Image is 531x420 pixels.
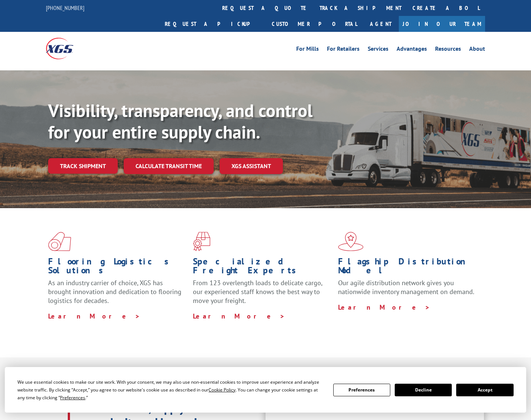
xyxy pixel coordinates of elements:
a: Services [368,46,388,54]
div: Cookie Consent Prompt [5,367,526,413]
img: xgs-icon-focused-on-flooring-red [193,232,210,251]
a: Customer Portal [266,16,363,32]
h1: Flooring Logistics Solutions [48,257,187,279]
a: Learn More > [48,312,140,320]
span: Our agile distribution network gives you nationwide inventory management on demand. [338,279,474,296]
a: [PHONE_NUMBER] [46,4,84,11]
a: Advantages [397,46,427,54]
a: Request a pickup [159,16,266,32]
h1: Flagship Distribution Model [338,257,477,279]
a: Calculate transit time [124,158,214,174]
button: Decline [395,384,452,396]
a: Agent [363,16,399,32]
img: xgs-icon-total-supply-chain-intelligence-red [48,232,71,251]
a: Resources [435,46,461,54]
span: As an industry carrier of choice, XGS has brought innovation and dedication to flooring logistics... [48,279,181,305]
b: Visibility, transparency, and control for your entire supply chain. [48,99,313,143]
div: We use essential cookies to make our site work. With your consent, we may also use non-essential ... [17,378,324,401]
p: From 123 overlength loads to delicate cargo, our experienced staff knows the best way to move you... [193,279,332,311]
span: Preferences [60,394,85,401]
a: Join Our Team [399,16,485,32]
a: For Retailers [327,46,360,54]
a: About [469,46,485,54]
a: For Mills [296,46,319,54]
a: Learn More > [193,312,285,320]
span: Cookie Policy [208,387,236,393]
button: Preferences [333,384,390,396]
a: XGS ASSISTANT [220,158,283,174]
button: Accept [456,384,513,396]
img: xgs-icon-flagship-distribution-model-red [338,232,364,251]
a: Track shipment [48,158,118,174]
h1: Specialized Freight Experts [193,257,332,279]
a: Learn More > [338,303,430,311]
